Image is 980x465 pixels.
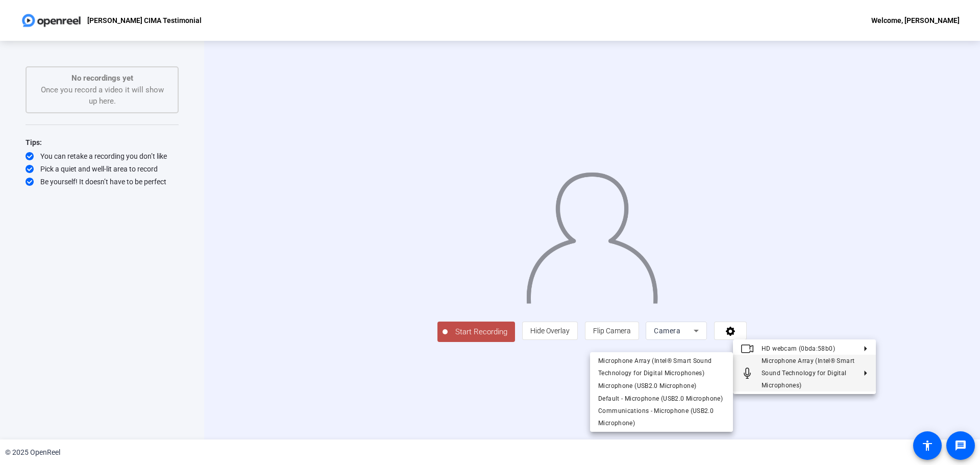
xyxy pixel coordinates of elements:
span: Microphone Array (Intel® Smart Sound Technology for Digital Microphones) [762,357,854,389]
mat-icon: Microphone [741,367,753,379]
span: HD webcam (0bda:58b0) [762,345,835,352]
mat-icon: Video camera [741,342,753,355]
span: Default - Microphone (USB2.0 Microphone) [598,395,723,402]
span: Microphone (USB2.0 Microphone) [598,382,696,389]
span: Communications - Microphone (USB2.0 Microphone) [598,407,714,427]
span: Microphone Array (Intel® Smart Sound Technology for Digital Microphones) [598,357,712,377]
